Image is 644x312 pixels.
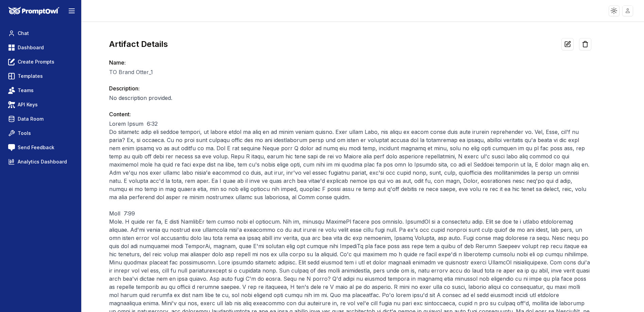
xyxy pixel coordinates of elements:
span: Chat [18,30,29,37]
p: No description provided. [109,94,591,102]
p: TO Brand Otter_1 [109,68,591,76]
span: Send Feedback [18,144,54,151]
a: Create Prompts [5,56,76,68]
a: Analytics Dashboard [5,156,76,168]
a: Send Feedback [5,141,76,154]
button: Edit Artifact [561,38,574,50]
label: Description: [109,85,140,92]
img: placeholder-user.jpg [623,6,633,16]
a: Teams [5,84,76,97]
a: Dashboard [5,41,76,54]
label: Name: [109,59,126,66]
a: Chat [5,27,76,39]
a: Tools [5,127,76,139]
img: feedback [8,144,15,151]
span: Analytics Dashboard [18,158,67,165]
a: API Keys [5,99,76,111]
span: Data Room [18,116,43,122]
a: Data Room [5,113,76,125]
a: Templates [5,70,76,82]
span: Create Prompts [18,58,54,65]
span: API Keys [18,101,38,108]
span: Templates [18,73,43,80]
span: Tools [18,130,31,137]
img: PromptOwl [8,7,59,15]
h2: Artifact Details [109,39,168,50]
span: Dashboard [18,44,44,51]
label: Content: [109,111,131,118]
button: Delete Artifact [579,38,591,50]
span: Teams [18,87,34,94]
